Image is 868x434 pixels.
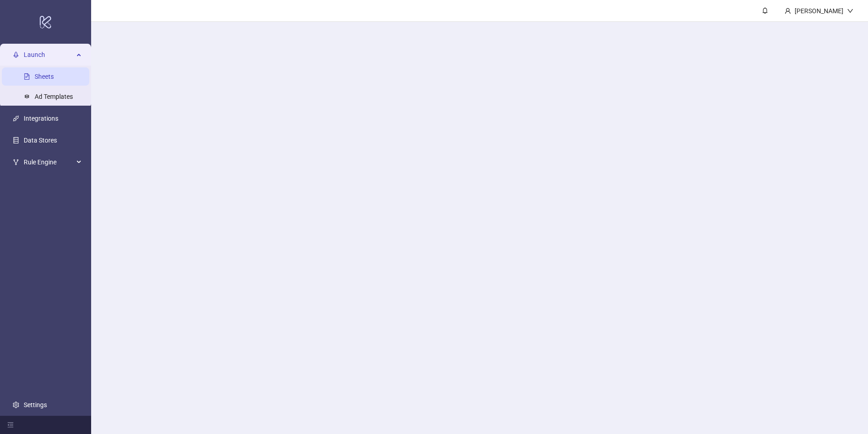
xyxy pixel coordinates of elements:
[35,93,73,100] a: Ad Templates
[13,159,19,165] span: fork
[24,401,47,408] a: Settings
[791,6,847,16] div: [PERSON_NAME]
[13,51,19,58] span: rocket
[785,8,791,14] span: user
[24,153,74,171] span: Rule Engine
[24,46,74,64] span: Launch
[847,8,853,14] span: down
[24,137,57,144] a: Data Stores
[762,7,768,14] span: bell
[7,422,14,428] span: menu-fold
[24,115,58,122] a: Integrations
[35,73,54,80] a: Sheets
